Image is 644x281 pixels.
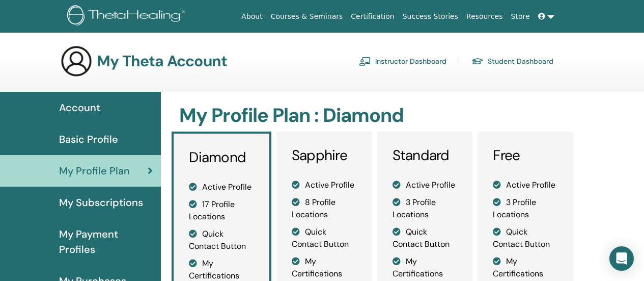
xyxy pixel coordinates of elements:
a: Student Dashboard [471,53,553,69]
a: Success Stories [399,7,462,26]
span: My Profile Plan [59,163,130,178]
h3: Sapphire [292,147,357,164]
li: My Certifications [493,256,558,280]
span: My Payment Profiles [59,226,153,257]
li: Active Profile [292,179,357,191]
img: logo.png [67,5,189,28]
span: Basic Profile [59,132,118,147]
h2: My Profile Plan : Diamond [179,104,571,127]
a: Resources [462,7,507,26]
a: Store [507,7,534,26]
li: Quick Contact Button [292,226,357,250]
a: Certification [347,7,398,26]
li: 3 Profile Locations [393,196,458,221]
span: Account [59,100,100,115]
li: Active Profile [493,179,558,191]
h3: Diamond [189,149,254,166]
a: About [237,7,266,26]
div: Open Intercom Messenger [609,246,634,271]
h3: My Theta Account [97,52,227,70]
a: Courses & Seminars [267,7,347,26]
li: Quick Contact Button [393,226,458,250]
li: Quick Contact Button [493,226,558,250]
li: 3 Profile Locations [493,196,558,221]
img: graduation-cap.svg [471,57,484,66]
li: Active Profile [189,181,254,193]
span: My Subscriptions [59,195,143,210]
li: Active Profile [393,179,458,191]
li: My Certifications [393,256,458,280]
li: My Certifications [292,256,357,280]
h3: Free [493,147,558,164]
li: 8 Profile Locations [292,196,357,221]
img: generic-user-icon.jpg [60,45,93,78]
li: Quick Contact Button [189,228,254,252]
li: 17 Profile Locations [189,198,254,223]
img: chalkboard-teacher.svg [359,57,371,66]
h3: Standard [393,147,458,164]
a: Instructor Dashboard [359,53,446,69]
